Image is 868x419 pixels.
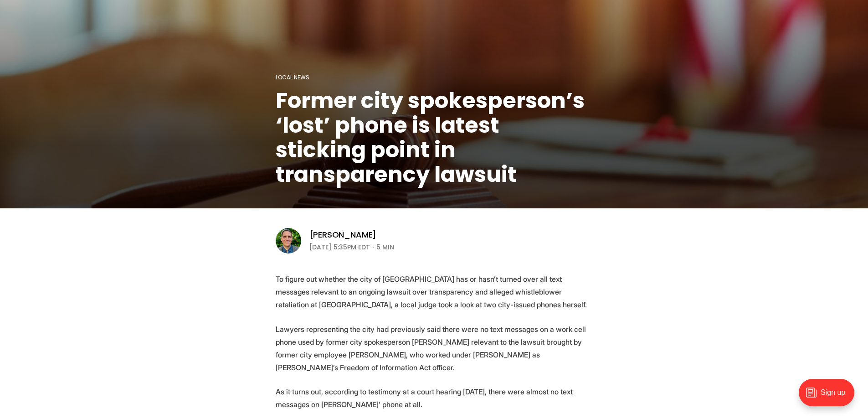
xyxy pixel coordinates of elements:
a: Local News [276,73,309,81]
time: [DATE] 5:35PM EDT [309,242,370,253]
h1: Former city spokesperson’s ‘lost’ phone is latest sticking point in transparency lawsuit [276,88,593,187]
img: Graham Moomaw [276,228,301,253]
span: 5 min [376,242,394,253]
p: Lawyers representing the city had previously said there were no text messages on a work cell phon... [276,323,593,374]
p: As it turns out, according to testimony at a court hearing [DATE], there were almost no text mess... [276,385,593,411]
iframe: portal-trigger [791,374,868,419]
a: [PERSON_NAME] [309,229,377,240]
p: To figure out whether the city of [GEOGRAPHIC_DATA] has or hasn’t turned over all text messages r... [276,273,593,311]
